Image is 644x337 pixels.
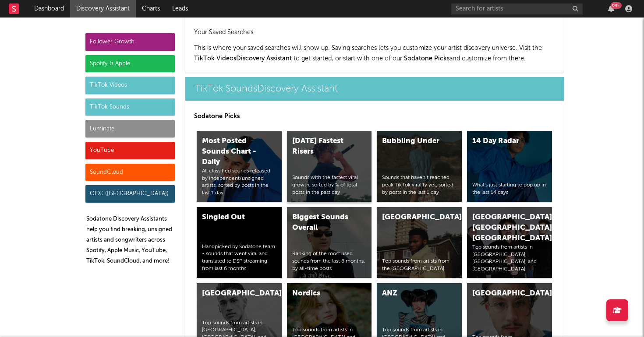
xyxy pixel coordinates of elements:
div: All classified sounds released by independent/unsigned artists, sorted by posts in the last 1 day [202,168,276,197]
div: TikTok Videos [85,77,175,94]
a: TikTok VideosDiscovery Assistant [194,56,292,62]
div: [GEOGRAPHIC_DATA] [202,288,262,299]
div: What's just starting to pop up in the last 14 days [472,182,547,197]
p: Sodatone Discovery Assistants help you find breaking, unsigned artists and songwriters across Spo... [86,214,175,267]
div: YouTube [85,142,175,159]
div: 14 Day Radar [472,136,532,147]
div: Top sounds from artists in [GEOGRAPHIC_DATA], [GEOGRAPHIC_DATA], and [GEOGRAPHIC_DATA] [472,244,547,273]
a: Singled OutHandpicked by Sodatone team - sounds that went viral and translated to DSP streaming f... [197,207,282,278]
div: Top sounds from artists from the [GEOGRAPHIC_DATA] [382,258,456,273]
div: Sounds with the fastest viral growth, sorted by % of total posts in the past day [292,174,367,196]
div: Luminate [85,120,175,137]
a: 14 Day RadarWhat's just starting to pop up in the last 14 days [467,131,552,202]
div: Follower Growth [85,33,175,51]
div: Singled Out [202,212,262,223]
div: Handpicked by Sodatone team - sounds that went viral and translated to DSP streaming from last 6 ... [202,243,276,273]
div: Biggest Sounds Overall [292,212,352,233]
p: Sodatone Picks [194,111,555,122]
a: [GEOGRAPHIC_DATA]Top sounds from artists from the [GEOGRAPHIC_DATA] [377,207,462,278]
div: 99 + [611,2,622,9]
div: Sounds that haven’t reached peak TikTok virality yet, sorted by posts in the last 1 day [382,174,456,196]
a: TikTok SoundsDiscovery Assistant [185,77,564,101]
a: [DATE] Fastest RisersSounds with the fastest viral growth, sorted by % of total posts in the past... [287,131,372,202]
div: TikTok Sounds [85,98,175,116]
div: Ranking of the most used sounds from the last 6 months, by all-time posts [292,250,367,272]
div: Bubbling Under [382,136,442,147]
div: SoundCloud [85,164,175,181]
div: [GEOGRAPHIC_DATA] [382,212,442,223]
a: Most Posted Sounds Chart - DailyAll classified sounds released by independent/unsigned artists, s... [197,131,282,202]
div: Spotify & Apple [85,55,175,73]
a: Biggest Sounds OverallRanking of the most used sounds from the last 6 months, by all-time posts [287,207,372,278]
a: [GEOGRAPHIC_DATA], [GEOGRAPHIC_DATA], [GEOGRAPHIC_DATA]Top sounds from artists in [GEOGRAPHIC_DAT... [467,207,552,278]
button: 99+ [608,5,614,12]
h2: Your Saved Searches [194,27,555,38]
div: Most Posted Sounds Chart - Daily [202,136,262,168]
div: ANZ [382,288,442,299]
div: OCC ([GEOGRAPHIC_DATA]) [85,185,175,203]
div: [GEOGRAPHIC_DATA], [GEOGRAPHIC_DATA], [GEOGRAPHIC_DATA] [472,212,532,244]
a: Bubbling UnderSounds that haven’t reached peak TikTok virality yet, sorted by posts in the last 1... [377,131,462,202]
div: Nordics [292,288,352,299]
div: [DATE] Fastest Risers [292,136,352,157]
input: Search for artists [451,4,583,14]
p: This is where your saved searches will show up. Saving searches lets you customize your artist di... [194,43,555,64]
div: [GEOGRAPHIC_DATA] [472,288,532,299]
span: Sodatone Picks [404,56,449,62]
